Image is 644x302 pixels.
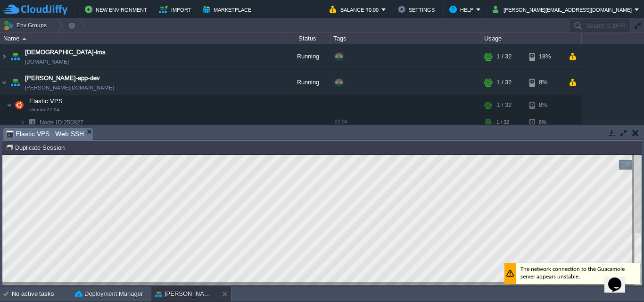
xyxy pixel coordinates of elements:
[8,44,22,69] img: AMDAwAAAACH5BAEAAAAALAAAAAABAAEAAAICRAEAOw==
[284,33,330,44] div: Status
[283,44,330,69] div: Running
[529,70,560,95] div: 8%
[496,96,512,114] div: 1 / 32
[155,289,215,299] button: [PERSON_NAME]-app-dev
[75,289,143,299] button: Deployment Manager
[3,4,67,16] img: CloudJiffy
[496,70,512,95] div: 1 / 32
[159,4,194,15] button: Import
[529,96,560,114] div: 8%
[496,115,509,130] div: 1 / 32
[25,73,100,83] a: [PERSON_NAME]-app-dev
[3,19,50,32] button: Env Groups
[25,115,39,130] img: AMDAwAAAACH5BAEAAAAALAAAAAABAAEAAAICRAEAOw==
[12,286,71,302] div: No active tasks
[529,44,560,69] div: 18%
[203,4,254,15] button: Marketplace
[330,4,381,15] button: Balance ₹0.00
[28,97,64,105] span: Elastic VPS
[529,115,560,130] div: 8%
[25,83,114,92] a: [PERSON_NAME][DOMAIN_NAME]
[20,115,25,130] img: AMDAwAAAACH5BAEAAAAALAAAAAABAAEAAAICRAEAOw==
[25,57,69,66] a: [DOMAIN_NAME]
[482,33,581,44] div: Usage
[22,38,26,40] img: AMDAwAAAACH5BAEAAAAALAAAAAABAAEAAAICRAEAOw==
[8,70,22,95] img: AMDAwAAAACH5BAEAAAAALAAAAAABAAEAAAICRAEAOw==
[28,98,64,105] a: Elastic VPSUbuntu 22.04
[1,33,283,44] div: Name
[335,119,347,124] span: 22.04
[25,48,106,57] a: [DEMOGRAPHIC_DATA]-lms
[449,4,476,15] button: Help
[29,107,59,113] span: Ubuntu 22.04
[0,70,8,95] img: AMDAwAAAACH5BAEAAAAALAAAAAABAAEAAAICRAEAOw==
[283,70,330,95] div: Running
[6,128,84,140] span: Elastic VPS : Web SSH
[331,33,481,44] div: Tags
[39,118,85,126] a: Node ID:250827
[502,108,638,129] div: The network connection to the Guacamole server appears unstable.
[40,119,64,126] span: Node ID:
[493,4,635,15] button: [PERSON_NAME][EMAIL_ADDRESS][DOMAIN_NAME]
[6,143,67,152] button: Duplicate Session
[0,44,8,69] img: AMDAwAAAACH5BAEAAAAALAAAAAABAAEAAAICRAEAOw==
[39,118,85,126] span: 250827
[85,4,150,15] button: New Environment
[398,4,438,15] button: Settings
[7,96,12,114] img: AMDAwAAAACH5BAEAAAAALAAAAAABAAEAAAICRAEAOw==
[496,44,512,69] div: 1 / 32
[13,96,26,114] img: AMDAwAAAACH5BAEAAAAALAAAAAABAAEAAAICRAEAOw==
[604,264,635,293] iframe: chat widget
